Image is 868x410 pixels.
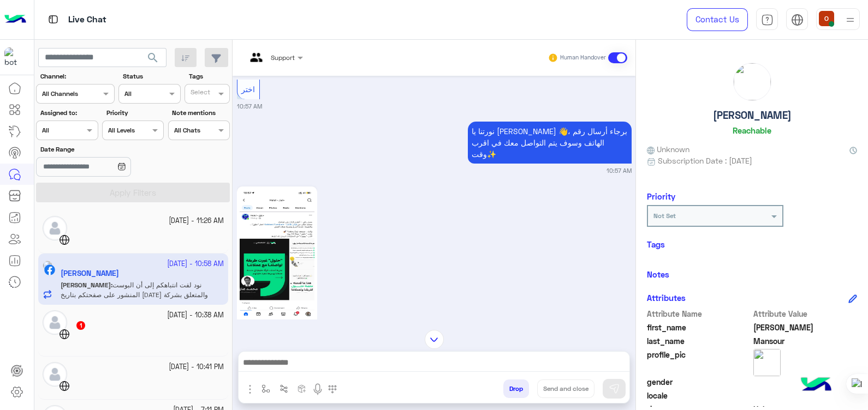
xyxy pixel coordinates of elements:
[560,53,606,62] small: Human Handover
[647,293,686,303] h6: Attributes
[169,216,224,226] small: [DATE] - 11:26 AM
[647,335,751,347] span: last_name
[189,71,229,81] label: Tags
[647,143,689,155] span: Unknown
[687,8,748,31] a: Contact Us
[46,13,60,26] img: tab
[4,47,24,67] img: 114004088273201
[791,14,804,26] img: tab
[468,122,632,164] p: 18/9/2025, 10:57 AM
[68,13,106,27] p: Live Chat
[753,322,858,333] span: Yousef
[257,379,275,397] button: select flow
[240,189,314,322] img: 550259871_1898888367509638_7915079490148671452_n.jpg
[647,308,751,319] span: Attribute Name
[59,234,70,245] img: WebChat
[293,379,311,397] button: create order
[753,349,781,376] img: picture
[734,63,771,100] img: picture
[4,8,26,31] img: Logo
[658,155,752,166] span: Subscription Date : [DATE]
[753,335,858,347] span: Mansour
[261,384,270,393] img: select flow
[537,379,594,398] button: Send and close
[40,108,97,118] label: Assigned to:
[756,8,778,31] a: tab
[241,85,255,94] span: اختر
[167,310,224,321] small: [DATE] - 10:38 AM
[647,269,669,279] h6: Notes
[607,166,632,175] small: 10:57 AM
[106,108,163,118] label: Priority
[753,376,858,388] span: null
[146,51,159,64] span: search
[797,366,835,405] img: hulul-logo.png
[647,376,751,388] span: gender
[843,13,857,27] img: profile
[503,379,529,398] button: Drop
[237,102,262,111] small: 10:57 AM
[43,310,67,335] img: defaultAdmin.png
[647,239,857,249] h6: Tags
[761,14,774,26] img: tab
[59,381,70,391] img: WebChat
[246,53,266,71] img: teams.png
[819,11,834,26] img: userImage
[40,71,114,81] label: Channel:
[43,216,67,240] img: defaultAdmin.png
[275,379,293,397] button: Trigger scenario
[172,108,228,118] label: Note mentions
[311,383,324,396] img: send voice note
[169,362,224,372] small: [DATE] - 10:41 PM
[189,87,210,100] div: Select
[647,322,751,333] span: first_name
[753,390,858,401] span: null
[298,384,306,393] img: create order
[76,321,85,330] span: 1
[753,308,858,319] span: Attribute Value
[713,109,792,122] h5: [PERSON_NAME]
[647,349,751,374] span: profile_pic
[647,191,675,201] h6: Priority
[40,144,163,154] label: Date Range
[123,71,179,81] label: Status
[609,383,620,394] img: send message
[243,383,257,396] img: send attachment
[43,362,67,387] img: defaultAdmin.png
[36,183,230,202] button: Apply Filters
[425,330,444,349] img: scroll
[733,125,771,135] h6: Reachable
[271,53,295,62] span: Support
[140,48,167,71] button: search
[59,329,70,340] img: WebChat
[280,384,288,393] img: Trigger scenario
[647,390,751,401] span: locale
